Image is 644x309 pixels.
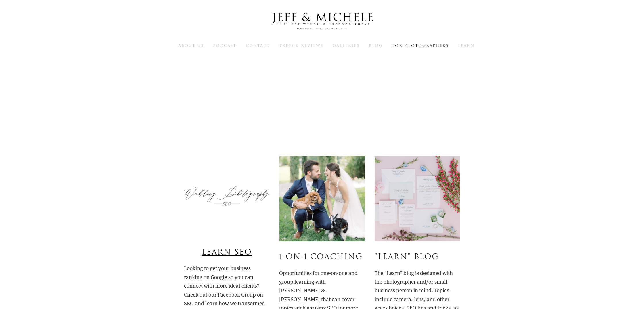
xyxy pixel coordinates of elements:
img: Louisville Wedding Photographers - Jeff & Michele Wedding Photographers [264,7,379,35]
span: About Us [178,43,204,48]
img: Jordan & Emily Berry Wedding (Web Use Only)-33.jpg [375,156,460,241]
a: Blog [369,43,383,48]
p: Education, workshops, and mentoring for other photographers [207,55,437,81]
a: For Photographers [392,43,448,48]
a: Contact [246,43,270,48]
a: Press & Reviews [279,43,323,48]
a: Learn [458,43,474,48]
span: Press & Reviews [279,43,323,48]
a: About Us [178,43,204,48]
a: Podcast [213,43,236,48]
h3: 1-On-1 Coaching [279,251,365,263]
img: SEO for Wedding Photographer with Jeff &amp; Michele [184,156,269,237]
img: Wedding Phot [279,156,365,241]
span: Podcast [213,43,236,48]
a: Galleries [333,43,359,48]
span: Galleries [333,43,359,48]
span: Blog [369,43,383,48]
h3: "Learn" Blog [375,251,460,263]
span: Contact [246,43,270,48]
span: For Photographers [392,43,448,48]
span: Learn [458,43,474,48]
a: Learn SEO [202,247,252,258]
